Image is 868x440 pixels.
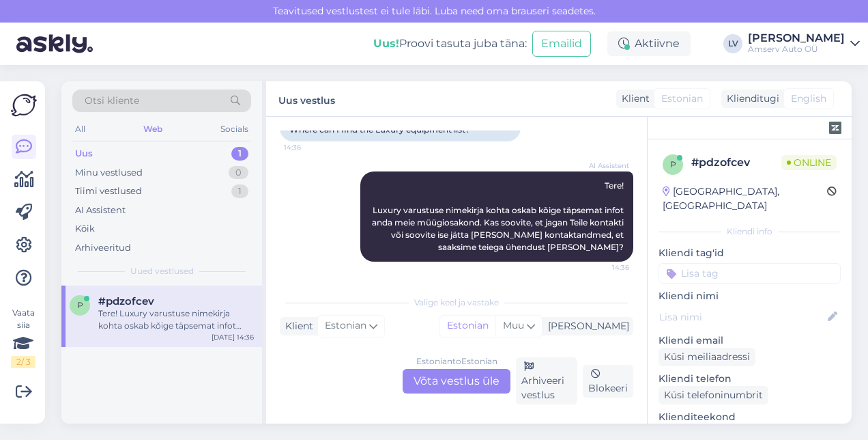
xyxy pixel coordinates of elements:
div: Amserv Auto OÜ [748,44,845,55]
div: Tere! Luxury varustuse nimekirja kohta oskab kõige täpsemat infot anda meie müügiosakond. Kas soo... [98,307,254,332]
p: Kliendi telefon [659,372,841,386]
div: Klient [616,92,650,106]
label: Uus vestlus [278,90,335,108]
span: Otsi kliente [85,94,139,108]
div: # pdzofcev [691,154,781,171]
div: Minu vestlused [75,166,143,180]
div: Blokeeri [583,365,633,398]
img: Askly Logo [11,92,37,118]
span: Muu [503,319,524,331]
span: Estonian [325,318,366,333]
div: Valige keel ja vastake [280,297,633,309]
div: LV [723,34,742,53]
span: p [77,300,83,310]
b: Uus! [373,37,399,50]
span: AI Assistent [578,161,629,171]
div: [DATE] 14:36 [212,332,254,342]
span: Uued vestlused [130,265,194,277]
div: Proovi tasuta juba täna: [373,36,527,52]
p: Kliendi nimi [659,289,841,303]
p: Kliendi tag'id [659,246,841,260]
input: Lisa tag [659,263,841,284]
div: Küsi telefoninumbrit [659,386,768,404]
div: Kliendi info [659,225,841,238]
div: [PERSON_NAME] [542,319,629,333]
a: [PERSON_NAME]Amserv Auto OÜ [748,33,860,55]
span: Online [781,155,837,170]
div: Aktiivne [607,31,691,56]
div: Klienditugi [721,92,779,106]
span: Estonian [661,92,703,106]
img: zendesk [829,122,841,134]
span: p [670,159,676,169]
div: Socials [218,120,251,138]
div: AI Assistent [75,204,126,217]
div: Vaata siia [11,307,35,368]
div: 2 / 3 [11,356,35,368]
div: Web [141,120,165,138]
span: #pdzofcev [98,295,154,307]
div: 1 [231,147,248,161]
span: 14:36 [578,262,629,273]
div: All [72,120,88,138]
div: 0 [229,166,248,180]
span: English [791,92,826,106]
input: Lisa nimi [659,310,825,325]
div: [GEOGRAPHIC_DATA], [GEOGRAPHIC_DATA] [663,184,827,213]
div: Klient [280,319,313,333]
button: Emailid [532,31,591,57]
div: Estonian [440,316,495,336]
div: Kõik [75,222,95,236]
div: Tiimi vestlused [75,184,142,198]
span: 14:36 [284,142,335,152]
p: Kliendi email [659,333,841,348]
div: Võta vestlus üle [403,369,510,394]
div: 1 [231,184,248,198]
p: Klienditeekond [659,410,841,424]
div: Küsi meiliaadressi [659,348,755,366]
div: Arhiveeri vestlus [516,357,577,404]
div: Estonian to Estonian [416,355,497,368]
div: Arhiveeritud [75,241,131,255]
div: Uus [75,147,93,161]
div: [PERSON_NAME] [748,33,845,44]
